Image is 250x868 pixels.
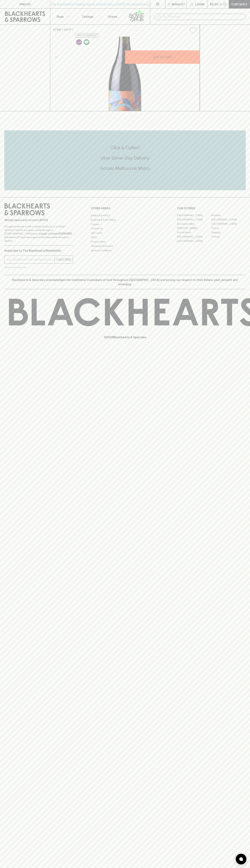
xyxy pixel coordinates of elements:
p: OTHER AREAS [91,206,159,210]
p: Blackhearts & Sparrows acknowledges the traditional Custodians of land throughout [GEOGRAPHIC_DAT... [7,278,243,286]
a: [PERSON_NAME] [177,226,211,230]
a: Privacy Policy [91,240,159,244]
a: [GEOGRAPHIC_DATA] [177,239,211,243]
p: Checkout [231,2,247,6]
a: Some may call it natural, others minimum intervention, either way, it’s hands off & maybe even a ... [75,38,83,46]
button: Add to wishlist [75,33,99,38]
a: FAQ's [91,235,159,240]
p: 0 [224,3,226,5]
a: Stores [100,9,125,24]
a: SHOP [64,28,72,31]
p: Login [195,2,204,6]
a: HOME [53,28,61,31]
a: [GEOGRAPHIC_DATA] [177,213,211,218]
a: Shipping Information [91,244,159,248]
a: Tastings [75,9,100,24]
a: Brunswick West [177,222,211,226]
p: Sibling owned and run since [DATE] [4,218,73,222]
p: OUR STORES [177,206,246,210]
a: Business & Bulk Gifting [91,218,159,222]
p: FIND US [19,2,31,6]
input: Try "Pinot noir" [163,14,243,20]
h5: Click & Collect [4,145,246,151]
img: bubble-icon [239,857,243,861]
p: Tastings [82,14,93,19]
a: Braddon [211,213,246,218]
a: Prahran [211,235,246,239]
a: [GEOGRAPHIC_DATA] [211,222,246,226]
a: Made without the use of any animal products. [83,38,90,46]
img: 40750.png [50,37,200,111]
a: Contact Us [91,226,159,231]
p: $0.00 [210,2,218,6]
p: Subscribe to The Blackhearts Newsletter [4,248,73,253]
strong: Liquor License #32064953 [39,232,72,235]
button: SUBSCRIBE [55,256,73,263]
div: Call to action block [4,130,246,190]
button: ADD TO CART [125,50,200,64]
p: Stores [108,14,117,19]
img: Vegan [84,39,89,45]
h5: Uber Same-Day Delivery [4,155,246,161]
img: Lo-Fi [76,39,82,45]
p: ADD TO CART [153,55,172,59]
a: Terms & Conditions [91,248,159,253]
input: e.g. jane@blackheartsandsparrows.com.au [7,257,55,262]
a: Fitzroy [211,226,246,230]
a: [GEOGRAPHIC_DATA] [211,218,246,222]
a: Fitzroy North [177,230,211,235]
a: [GEOGRAPHIC_DATA] [177,218,211,222]
p: Shop [56,14,64,19]
p: It is against the law to sell or supply alcohol to, or to obtain alcohol on behalf of a person un... [4,225,73,243]
a: Careers [91,222,159,226]
a: Gift Cards [91,231,159,235]
p: We will never spam you [4,266,73,269]
a: Geelong [211,230,246,235]
button: Shop [50,9,75,24]
button: Add to wishlist [188,26,198,35]
p: Wishlist [172,2,185,6]
a: Bottle Drop FAQ's [91,213,159,218]
h5: Across Melbourne Metro [4,165,246,171]
a: [GEOGRAPHIC_DATA] [177,235,211,239]
p: SUBSCRIBE [56,257,71,262]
